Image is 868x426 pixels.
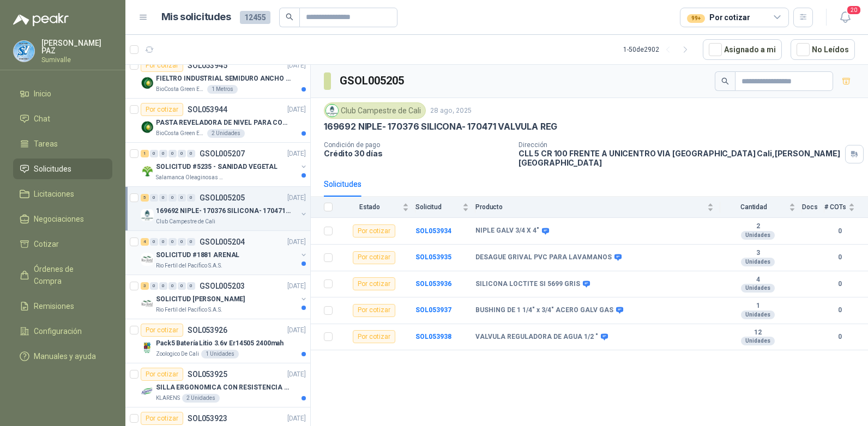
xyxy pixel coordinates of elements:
[201,350,239,358] div: 1 Unidades
[156,382,292,393] p: SILLA ERGONOMICA CON RESISTENCIA A 150KG
[141,385,154,398] img: Company Logo
[141,191,308,226] a: 5 0 0 0 0 0 GSOL005205[DATE] Company Logo169692 NIPLE- 170376 SILICONA- 170471 VALVULA REGClub Ca...
[156,162,278,172] p: SOLICITUD #5235 - SANIDAD VEGETAL
[475,333,598,342] b: VALVULA REGULADORA DE AGUA 1/2 "
[353,251,395,264] div: Por cotizar
[141,324,183,337] div: Por cotizar
[141,150,149,157] div: 1
[324,121,557,132] p: 169692 NIPLE- 170376 SILICONA- 170471 VALVULA REG
[200,282,245,290] p: GSOL005203
[159,194,167,202] div: 0
[159,150,167,157] div: 0
[141,412,183,425] div: Por cotizar
[207,129,245,138] div: 2 Unidades
[187,150,195,157] div: 0
[125,99,310,143] a: Por cotizarSOL053944[DATE] Company LogoPASTA REVELADORA DE NIVEL PARA COMBUSTIBLES/ACEITES DE COL...
[200,150,245,157] p: GSOL005207
[141,235,308,270] a: 4 0 0 0 0 0 GSOL005204[DATE] Company LogoSOLICITUD #1881 ARENALRio Fertil del Pacífico S.A.S.
[156,261,222,270] p: Rio Fertil del Pacífico S.A.S.
[41,39,112,54] p: [PERSON_NAME] PAZ
[720,222,795,231] b: 2
[188,62,227,69] p: SOL053945
[720,302,795,311] b: 1
[720,276,795,284] b: 4
[178,238,186,246] div: 0
[353,224,395,238] div: Por cotizar
[741,258,775,266] div: Unidades
[141,103,183,116] div: Por cotizar
[141,341,154,354] img: Company Logo
[287,60,306,71] p: [DATE]
[188,106,227,113] p: SOL053944
[13,184,112,204] a: Licitaciones
[150,282,158,290] div: 0
[415,280,451,288] b: SOL053936
[791,39,855,60] button: No Leídos
[415,333,451,340] b: SOL053938
[156,350,199,358] p: Zoologico De Cali
[41,57,112,63] p: Sumivalle
[14,41,34,62] img: Company Logo
[188,415,227,422] p: SOL053923
[339,203,400,211] span: Estado
[415,203,460,211] span: Solicitud
[159,238,167,246] div: 0
[141,76,154,89] img: Company Logo
[34,300,74,312] span: Remisiones
[475,203,705,211] span: Producto
[802,197,824,218] th: Docs
[13,133,112,154] a: Tareas
[824,252,855,263] b: 0
[141,368,183,381] div: Por cotizar
[141,165,154,178] img: Company Logo
[741,284,775,293] div: Unidades
[287,149,306,159] p: [DATE]
[415,227,451,235] a: SOL053934
[168,150,177,157] div: 0
[340,72,406,89] h3: GSOL005205
[475,280,580,289] b: SILICONA LOCTITE SI 5699 GRIS
[34,188,74,200] span: Licitaciones
[188,326,227,334] p: SOL053926
[141,297,154,310] img: Company Logo
[34,325,82,337] span: Configuración
[141,194,149,202] div: 5
[161,9,231,25] h1: Mis solicitudes
[324,178,361,190] div: Solicitudes
[824,279,855,289] b: 0
[156,338,284,349] p: Pack5 Batería Litio 3.6v Er14505 2400mah
[824,226,855,236] b: 0
[156,74,292,84] p: FIELTRO INDUSTRIAL SEMIDURO ANCHO 25 MM
[287,281,306,291] p: [DATE]
[353,330,395,343] div: Por cotizar
[156,118,292,128] p: PASTA REVELADORA DE NIVEL PARA COMBUSTIBLES/ACEITES DE COLOR ROSADA marca kolor kut
[240,11,270,24] span: 12455
[415,253,451,261] b: SOL053935
[178,150,186,157] div: 0
[287,237,306,247] p: [DATE]
[475,253,612,262] b: DESAGUE GRIVAL PVC PARA LAVAMANOS
[156,217,215,226] p: Club Campestre de Cali
[200,238,245,246] p: GSOL005204
[430,106,472,116] p: 28 ago, 2025
[824,332,855,342] b: 0
[156,85,205,94] p: BioCosta Green Energy S.A.S
[720,203,787,211] span: Cantidad
[324,141,510,149] p: Condición de pago
[720,197,802,218] th: Cantidad
[168,194,177,202] div: 0
[415,306,451,314] a: SOL053937
[824,203,846,211] span: # COTs
[703,39,782,60] button: Asignado a mi
[324,102,426,119] div: Club Campestre de Cali
[741,231,775,240] div: Unidades
[13,234,112,254] a: Cotizar
[141,253,154,266] img: Company Logo
[188,370,227,378] p: SOL053925
[13,159,112,179] a: Solicitudes
[150,238,158,246] div: 0
[13,209,112,229] a: Negociaciones
[168,282,177,290] div: 0
[34,350,96,362] span: Manuales y ayuda
[287,193,306,203] p: [DATE]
